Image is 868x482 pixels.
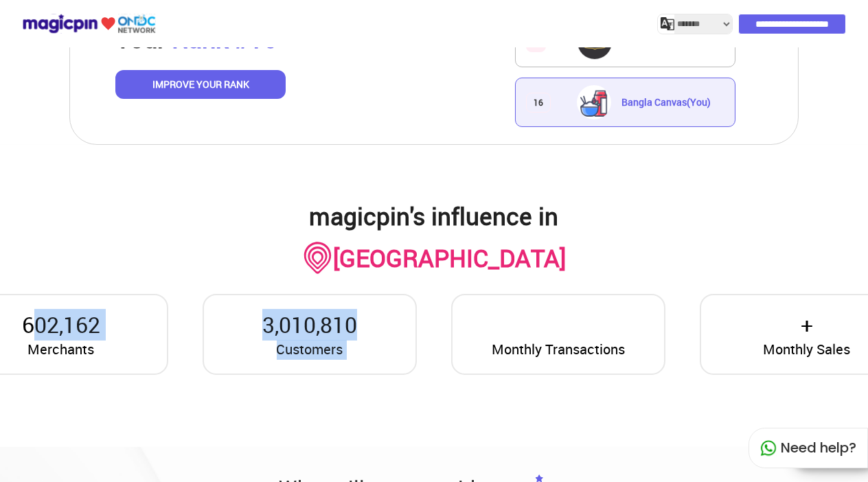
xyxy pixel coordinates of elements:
div: Need help? [749,428,868,468]
img: ondc-logo-new-small.8a59708e.svg [22,12,156,36]
img: location-icon [302,240,333,277]
p: 602,162 [22,309,100,341]
span: Merchants [28,340,95,360]
button: IMPROVE YOUR RANK [115,70,286,99]
span: Customers [277,340,343,360]
div: 16 [526,93,551,113]
span: + [801,309,813,341]
span: Monthly Sales [764,340,851,360]
span: Bangla Canvas (You) [621,95,711,108]
img: http://lh3.googleusercontent.com/4Tfm5FcuBdp-fftZ9k5PFQH6tGHzZydxjnTERkVA3M00avNoUdj7QfV_sb3GLrQq... [577,85,611,119]
span: Monthly Transactions [492,340,625,360]
img: whatapp_green.7240e66a.svg [760,440,777,457]
p: 3,010,810 [262,309,357,341]
img: j2MGCQAAAABJRU5ErkJggg== [661,17,674,31]
h2: magicpin's influence in [302,200,566,232]
h2: [GEOGRAPHIC_DATA] [333,242,566,274]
